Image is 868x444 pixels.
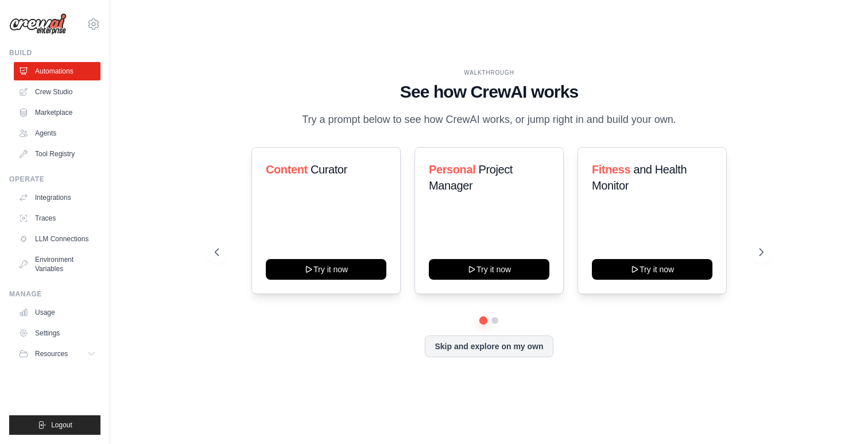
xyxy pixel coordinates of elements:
span: Logout [51,420,72,430]
div: WALKTHROUGH [215,68,764,77]
p: Try a prompt below to see how CrewAI works, or jump right in and build your own. [296,111,682,128]
button: Try it now [592,259,712,280]
div: Build [9,48,100,57]
img: Logo [9,13,67,35]
a: Environment Variables [14,250,100,278]
button: Try it now [429,259,549,280]
div: Manage [9,289,100,299]
span: Personal [429,163,475,176]
button: Logout [9,415,100,435]
a: Agents [14,124,100,142]
span: Resources [35,349,68,358]
span: Curator [311,163,347,176]
span: and Health Monitor [592,163,687,192]
a: LLM Connections [14,230,100,248]
span: Content [266,163,308,176]
button: Resources [14,345,100,363]
a: Automations [14,62,100,80]
a: Tool Registry [14,145,100,163]
a: Traces [14,209,100,227]
h1: See how CrewAI works [215,82,764,102]
button: Skip and explore on my own [425,335,553,357]
iframe: Chat Widget [811,389,868,444]
button: Try it now [266,259,386,280]
span: Project Manager [429,163,513,192]
div: Operate [9,175,100,184]
a: Crew Studio [14,83,100,101]
a: Settings [14,324,100,342]
span: Fitness [592,163,630,176]
a: Marketplace [14,103,100,122]
a: Integrations [14,188,100,207]
a: Usage [14,303,100,322]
